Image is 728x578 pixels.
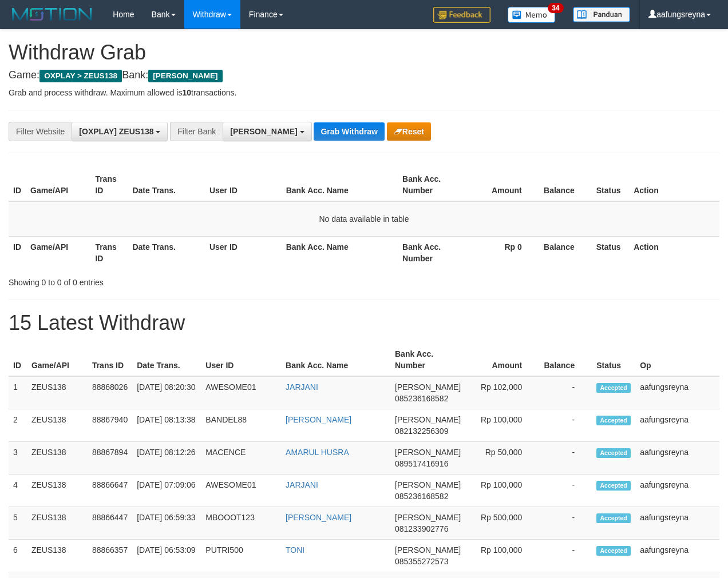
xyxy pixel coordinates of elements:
span: Accepted [596,448,631,458]
img: Feedback.jpg [433,7,490,23]
td: PUTRI500 [201,540,281,572]
span: OXPLAY > ZEUS138 [39,70,122,82]
strong: 10 [182,88,191,97]
span: Copy 081233902776 to clipboard [395,524,448,533]
td: BANDEL88 [201,409,281,442]
td: AWESOME01 [201,376,281,409]
span: Accepted [596,546,631,556]
span: [PERSON_NAME] [395,513,461,522]
td: Rp 50,000 [465,442,539,475]
span: [PERSON_NAME] [395,415,461,424]
span: [PERSON_NAME] [148,70,222,82]
td: Rp 100,000 [465,475,539,507]
td: - [539,409,592,442]
th: User ID [201,344,281,376]
td: aafungsreyna [635,540,719,572]
td: 4 [9,475,27,507]
th: Status [592,236,629,269]
span: [PERSON_NAME] [395,545,461,555]
td: aafungsreyna [635,475,719,507]
td: - [539,442,592,475]
th: Bank Acc. Number [398,169,462,201]
td: ZEUS138 [27,409,88,442]
td: [DATE] 08:12:26 [132,442,201,475]
td: ZEUS138 [27,475,88,507]
th: Op [635,344,719,376]
span: [OXPLAY] ZEUS138 [79,127,153,136]
button: Reset [387,122,431,141]
td: aafungsreyna [635,507,719,540]
a: TONI [286,545,304,555]
img: Button%20Memo.svg [508,7,556,23]
td: - [539,540,592,572]
th: Bank Acc. Name [282,169,398,201]
td: 3 [9,442,27,475]
span: [PERSON_NAME] [230,127,297,136]
th: Amount [465,344,539,376]
td: ZEUS138 [27,442,88,475]
img: panduan.png [573,7,630,22]
th: Trans ID [88,344,132,376]
a: [PERSON_NAME] [286,415,351,424]
td: 88866447 [88,507,132,540]
td: 88868026 [88,376,132,409]
th: Balance [539,169,592,201]
td: Rp 500,000 [465,507,539,540]
button: Grab Withdraw [314,122,384,141]
td: - [539,507,592,540]
span: Copy 085236168582 to clipboard [395,492,448,501]
th: Balance [539,236,592,269]
h1: Withdraw Grab [9,41,719,64]
th: Game/API [26,236,90,269]
th: Action [629,169,719,201]
th: Date Trans. [128,236,205,269]
th: Status [592,169,629,201]
th: ID [9,169,26,201]
h1: 15 Latest Withdraw [9,312,719,334]
td: aafungsreyna [635,442,719,475]
th: Rp 0 [462,236,539,269]
th: Action [629,236,719,269]
th: Date Trans. [132,344,201,376]
p: Grab and process withdraw. Maximum allowed is transactions. [9,87,719,98]
td: 2 [9,409,27,442]
th: Bank Acc. Name [282,236,398,269]
span: Accepted [596,481,631,491]
th: Balance [539,344,592,376]
td: ZEUS138 [27,507,88,540]
td: 1 [9,376,27,409]
td: ZEUS138 [27,376,88,409]
td: Rp 100,000 [465,540,539,572]
td: ZEUS138 [27,540,88,572]
span: Copy 085236168582 to clipboard [395,394,448,403]
th: ID [9,344,27,376]
td: [DATE] 06:59:33 [132,507,201,540]
th: Date Trans. [128,169,205,201]
th: Trans ID [90,236,128,269]
td: 5 [9,507,27,540]
span: Copy 082132256309 to clipboard [395,426,448,436]
td: 6 [9,540,27,572]
div: Showing 0 to 0 of 0 entries [9,272,295,288]
td: 88867940 [88,409,132,442]
span: Copy 089517416916 to clipboard [395,459,448,468]
th: Trans ID [90,169,128,201]
span: Accepted [596,383,631,393]
th: Game/API [26,169,90,201]
span: Accepted [596,416,631,425]
td: [DATE] 07:09:06 [132,475,201,507]
td: 88866647 [88,475,132,507]
div: Filter Website [9,122,72,141]
span: [PERSON_NAME] [395,382,461,392]
a: AMARUL HUSRA [286,448,349,457]
a: JARJANI [286,382,318,392]
td: - [539,376,592,409]
th: Bank Acc. Name [281,344,390,376]
td: [DATE] 08:13:38 [132,409,201,442]
th: Bank Acc. Number [398,236,462,269]
td: aafungsreyna [635,376,719,409]
button: [PERSON_NAME] [223,122,311,141]
th: User ID [205,169,282,201]
a: JARJANI [286,480,318,489]
td: Rp 100,000 [465,409,539,442]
